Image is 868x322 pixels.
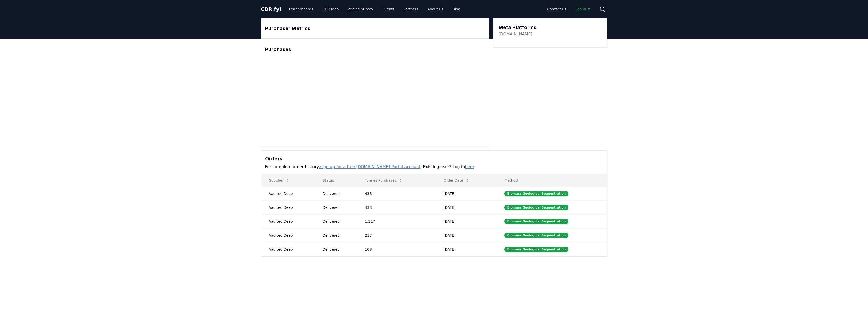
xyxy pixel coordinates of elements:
div: Delivered [323,191,353,196]
td: 433 [357,200,435,214]
div: Delivered [323,205,353,210]
td: [DATE] [435,242,496,256]
h3: Meta Platforms [498,24,537,31]
td: Vaulted Deep [261,186,315,200]
div: Delivered [323,247,353,252]
a: Contact us [543,5,570,14]
div: Biomass Geological Sequestration [504,191,568,196]
a: sign up for a free [DOMAIN_NAME] Portal account [320,164,420,169]
td: Vaulted Deep [261,242,315,256]
div: Biomass Geological Sequestration [504,219,568,224]
a: Events [378,5,398,14]
a: About Us [423,5,447,14]
nav: Main [543,5,595,14]
a: Leaderboards [285,5,317,14]
td: Vaulted Deep [261,214,315,228]
span: CDR fyi [261,6,281,12]
td: 433 [357,186,435,200]
a: [DOMAIN_NAME] [498,31,532,37]
a: Partners [399,5,422,14]
td: 217 [357,228,435,242]
p: For complete order history, . Existing user? Log in . [265,164,603,170]
div: Delivered [323,233,353,238]
div: Biomass Geological Sequestration [504,247,568,252]
span: Log in [575,7,591,12]
p: Method [500,178,603,183]
td: [DATE] [435,186,496,200]
td: Vaulted Deep [261,200,315,214]
p: Status [319,178,353,183]
td: Vaulted Deep [261,228,315,242]
button: Supplier [265,175,294,185]
h3: Purchaser Metrics [265,25,485,32]
td: 1,217 [357,214,435,228]
td: [DATE] [435,200,496,214]
td: [DATE] [435,228,496,242]
a: Log in [571,5,595,14]
h3: Orders [265,155,603,162]
button: Order Date [439,175,473,185]
span: . [272,6,274,12]
h3: Purchases [265,46,485,53]
td: [DATE] [435,214,496,228]
a: Blog [449,5,465,14]
div: Biomass Geological Sequestration [504,205,568,210]
a: CDR.fyi [261,6,281,13]
div: Delivered [323,219,353,224]
a: Pricing Survey [344,5,377,14]
div: Biomass Geological Sequestration [504,233,568,238]
a: CDR Map [318,5,343,14]
button: Tonnes Purchased [361,175,407,185]
a: here [465,164,474,169]
td: 108 [357,242,435,256]
nav: Main [285,5,464,14]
